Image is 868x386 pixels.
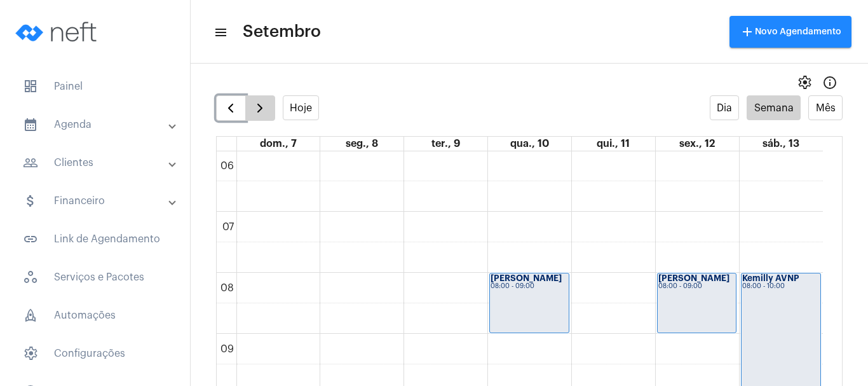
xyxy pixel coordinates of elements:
div: 06 [218,160,236,172]
button: settings [792,70,817,95]
div: 09 [218,343,236,355]
strong: [PERSON_NAME] [658,274,729,282]
span: sidenav icon [23,79,38,94]
button: Semana Anterior [216,95,246,121]
span: Setembro [243,22,321,42]
button: Semana [747,95,801,120]
span: Link de Agendamento [13,224,177,254]
strong: Kemilly AVNP [742,274,799,282]
button: Novo Agendamento [729,16,851,48]
mat-expansion-panel-header: sidenav iconClientes [8,148,190,178]
span: Configurações [13,338,177,369]
img: logo-neft-novo-2.png [10,6,105,57]
span: sidenav icon [23,308,38,323]
a: 9 de setembro de 2025 [429,137,463,151]
a: 7 de setembro de 2025 [257,137,299,151]
span: sidenav icon [23,346,38,361]
div: 08:00 - 09:00 [658,283,736,290]
a: 10 de setembro de 2025 [508,137,552,151]
span: Automações [13,300,177,331]
button: Info [817,70,843,95]
mat-icon: sidenav icon [23,155,38,170]
button: Próximo Semana [245,95,275,121]
button: Hoje [283,95,320,120]
a: 8 de setembro de 2025 [343,137,381,151]
a: 13 de setembro de 2025 [760,137,802,151]
div: 08 [218,282,236,294]
strong: [PERSON_NAME] [491,274,562,282]
mat-expansion-panel-header: sidenav iconFinanceiro [8,186,190,216]
mat-panel-title: Financeiro [23,193,170,209]
div: 08:00 - 10:00 [742,283,820,290]
mat-icon: Info [822,75,837,90]
button: Dia [710,95,740,120]
button: Mês [808,95,843,120]
span: Painel [13,71,177,102]
mat-panel-title: Agenda [23,117,170,132]
mat-expansion-panel-header: sidenav iconAgenda [8,109,190,140]
mat-icon: sidenav icon [23,117,38,132]
a: 12 de setembro de 2025 [677,137,717,151]
a: 11 de setembro de 2025 [594,137,632,151]
mat-icon: sidenav icon [23,193,38,209]
div: 08:00 - 09:00 [491,283,568,290]
div: 07 [220,221,236,233]
mat-icon: add [740,24,755,39]
mat-panel-title: Clientes [23,155,170,170]
span: Serviços e Pacotes [13,262,177,293]
span: sidenav icon [23,270,38,285]
mat-icon: sidenav icon [23,231,38,247]
span: settings [797,75,812,90]
span: Novo Agendamento [740,27,841,36]
mat-icon: sidenav icon [214,25,226,40]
